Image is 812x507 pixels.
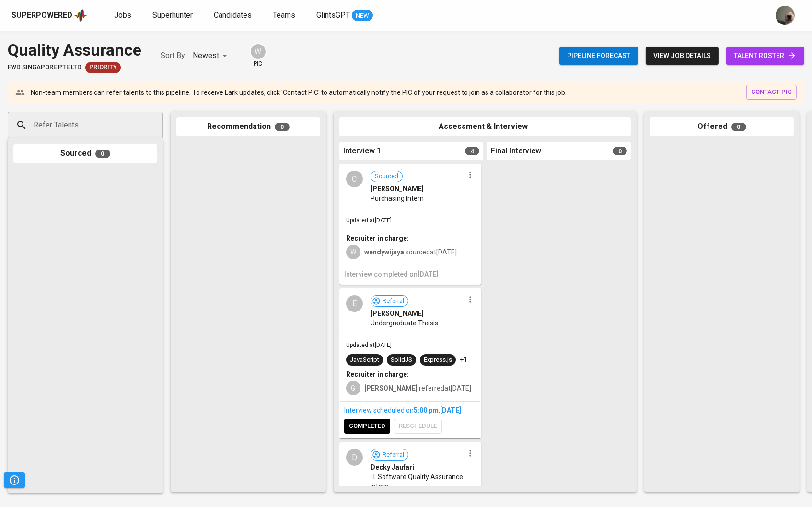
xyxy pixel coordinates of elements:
a: Teams [273,10,297,22]
button: Pipeline Triggers [4,472,25,488]
span: [DATE] [440,406,461,414]
a: Jobs [114,10,133,22]
span: 0 [275,123,290,131]
b: Recruiter in charge: [346,370,409,378]
button: Open [158,124,160,126]
div: pic [250,43,267,68]
span: FWD Singapore Pte Ltd [8,63,81,72]
a: GlintsGPT NEW [316,10,373,22]
div: E [346,295,363,312]
div: D [346,449,363,466]
span: Jobs [114,11,131,20]
div: Recommendation [176,117,320,136]
span: sourced at [DATE] [364,248,457,256]
span: 4 [465,147,479,155]
span: Interview 1 [343,146,381,157]
div: New Job received from Demand Team [85,62,121,73]
span: Candidates [214,11,252,20]
b: Recruiter in charge: [346,234,409,242]
span: Undergraduate Thesis [371,318,438,328]
div: Sourced [13,144,157,163]
div: C [346,171,363,187]
span: Teams [273,11,295,20]
div: Assessment & Interview [339,117,631,136]
p: Sort By [161,50,185,61]
span: Sourced [371,172,402,181]
b: wendywijaya [364,248,404,256]
span: Priority [85,63,121,72]
div: Quality Assurance [8,38,141,62]
span: Referral [379,450,408,460]
span: 0 [613,147,627,155]
div: Superpowered [12,10,72,21]
span: Superhunter [152,11,193,20]
div: JavaScript [350,356,379,365]
span: referred at [DATE] [364,384,471,392]
a: Superpoweredapp logo [12,8,87,23]
span: NEW [352,11,373,21]
a: talent roster [726,47,804,65]
a: Candidates [214,10,254,22]
span: [PERSON_NAME] [371,309,424,318]
b: [PERSON_NAME] [364,384,418,392]
button: Pipeline forecast [559,47,638,65]
div: Express.js [424,356,452,365]
span: 5:00 PM [414,406,439,414]
span: GlintsGPT [316,11,350,20]
span: 0 [95,150,110,158]
span: Decky Jaufari [371,462,414,472]
span: IT Software Quality Assurance Intern [371,472,464,491]
button: view job details [646,47,719,65]
div: W [250,43,267,60]
span: Pipeline forecast [567,50,630,62]
span: [DATE] [418,270,439,278]
span: Updated at [DATE] [346,217,392,224]
button: contact pic [746,85,797,100]
span: 0 [731,123,746,131]
span: [PERSON_NAME] [371,184,424,194]
span: contact pic [751,87,792,98]
span: Purchasing Intern [371,194,424,203]
p: Newest [193,50,219,61]
span: view job details [653,50,711,62]
div: Interview scheduled on , [344,405,476,415]
div: G [346,381,360,395]
h6: Interview completed on [344,269,476,280]
span: talent roster [734,50,797,62]
p: Non-team members can refer talents to this pipeline. To receive Lark updates, click 'Contact PIC'... [31,88,567,97]
span: Final Interview [491,146,541,157]
img: aji.muda@glints.com [776,6,795,25]
span: Updated at [DATE] [346,342,392,348]
div: Offered [650,117,794,136]
div: W [346,245,360,259]
a: Superhunter [152,10,195,22]
div: Newest [193,47,231,65]
img: app logo [74,8,87,23]
p: +1 [460,355,467,365]
div: SolidJS [391,356,412,365]
span: Referral [379,297,408,306]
